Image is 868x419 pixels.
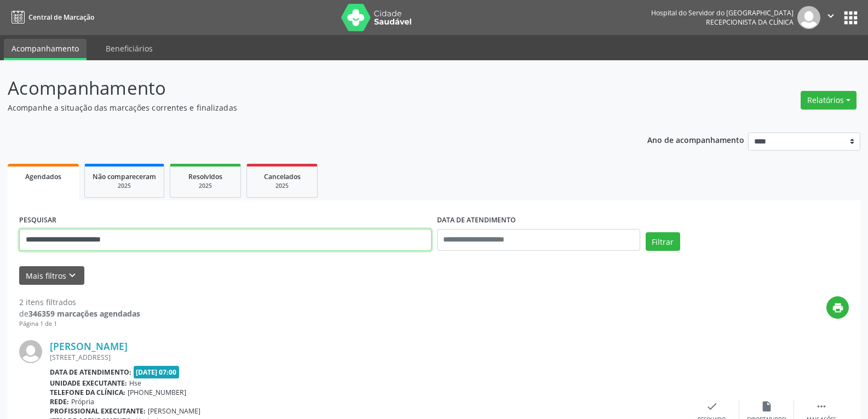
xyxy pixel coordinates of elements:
[437,212,516,229] label: DATA DE ATENDIMENTO
[19,340,42,363] img: img
[66,269,78,282] i: keyboard_arrow_down
[651,8,794,18] div: Hospital do Servidor do [GEOGRAPHIC_DATA]
[8,74,605,102] p: Acompanhamento
[188,172,222,181] span: Resolvidos
[255,182,309,190] div: 2025
[706,400,718,412] i: check
[820,6,841,29] button: 
[28,308,140,319] strong: 346359 marcações agendadas
[129,378,141,388] span: Hse
[4,39,87,60] a: Acompanhamento
[93,172,156,181] span: Não compareceram
[178,182,233,190] div: 2025
[25,172,61,181] span: Agendados
[50,340,128,352] a: [PERSON_NAME]
[50,353,685,362] div: [STREET_ADDRESS]
[148,406,200,416] span: [PERSON_NAME]
[841,8,860,27] button: apps
[264,172,301,181] span: Cancelados
[8,102,605,113] p: Acompanhe a situação das marcações correntes e finalizadas
[646,232,680,251] button: Filtrar
[50,378,127,388] b: Unidade executante:
[19,266,84,285] button: Mais filtroskeyboard_arrow_down
[128,388,186,397] span: [PHONE_NUMBER]
[19,296,140,308] div: 2 itens filtrados
[50,388,125,397] b: Telefone da clínica:
[797,6,820,29] img: img
[50,397,69,406] b: Rede:
[93,182,156,190] div: 2025
[801,91,856,110] button: Relatórios
[50,368,131,377] b: Data de atendimento:
[832,302,844,314] i: print
[19,319,140,329] div: Página 1 de 1
[815,400,827,412] i: 
[8,8,94,26] a: Central de Marcação
[134,366,180,378] span: [DATE] 07:00
[19,212,56,229] label: PESQUISAR
[71,397,94,406] span: Própria
[50,406,146,416] b: Profissional executante:
[98,39,160,58] a: Beneficiários
[706,18,794,27] span: Recepcionista da clínica
[647,133,744,146] p: Ano de acompanhamento
[826,296,849,319] button: print
[28,13,94,22] span: Central de Marcação
[761,400,773,412] i: insert_drive_file
[825,10,837,22] i: 
[19,308,140,319] div: de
